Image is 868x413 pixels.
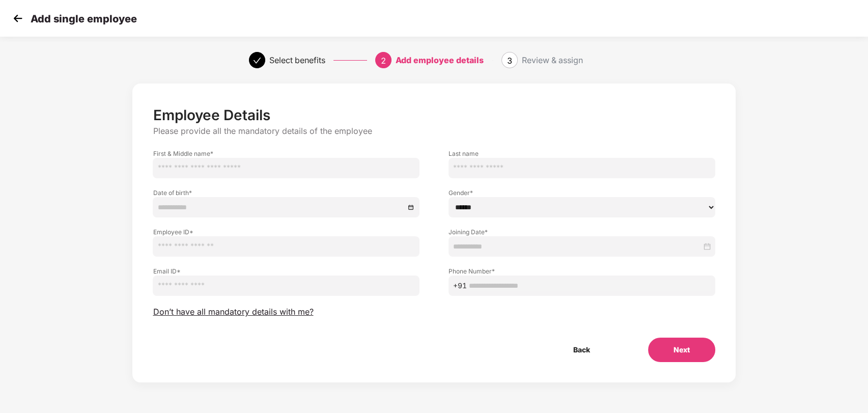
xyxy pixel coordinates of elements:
label: Phone Number [449,267,715,276]
span: 2 [381,56,386,66]
img: svg+xml;base64,PHN2ZyB4bWxucz0iaHR0cDovL3d3dy53My5vcmcvMjAwMC9zdmciIHdpZHRoPSIzMCIgaGVpZ2h0PSIzMC... [10,11,25,26]
p: Employee Details [153,106,715,124]
button: Back [548,338,615,362]
span: Don’t have all mandatory details with me? [153,307,313,317]
button: Next [648,338,715,362]
label: Last name [449,149,715,158]
p: Please provide all the mandatory details of the employee [153,126,715,136]
label: Employee ID [153,228,419,236]
label: Email ID [153,267,419,276]
span: check [253,57,261,65]
label: Date of birth [153,188,419,197]
p: Add single employee [31,13,137,25]
label: Gender [449,188,715,197]
span: +91 [453,280,467,291]
label: Joining Date [449,228,715,236]
div: Add employee details [396,52,484,68]
div: Select benefits [269,52,325,68]
span: 3 [507,56,512,66]
div: Review & assign [522,52,583,68]
label: First & Middle name [153,149,419,158]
